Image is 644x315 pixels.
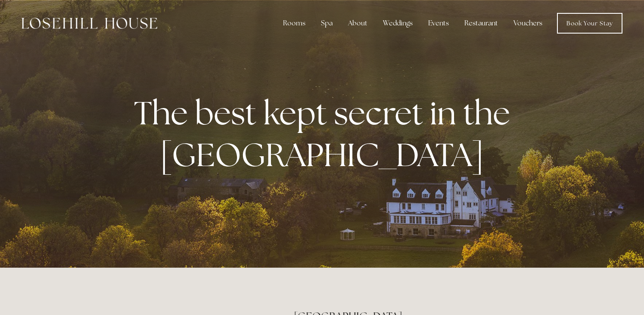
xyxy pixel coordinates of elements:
a: Vouchers [507,15,549,32]
div: About [341,15,374,32]
div: Rooms [276,15,312,32]
div: Events [421,15,456,32]
div: Restaurant [457,15,505,32]
div: Spa [314,15,339,32]
strong: The best kept secret in the [GEOGRAPHIC_DATA] [134,92,517,176]
div: Weddings [376,15,420,32]
a: Book Your Stay [557,13,622,34]
img: Losehill House [22,18,157,29]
